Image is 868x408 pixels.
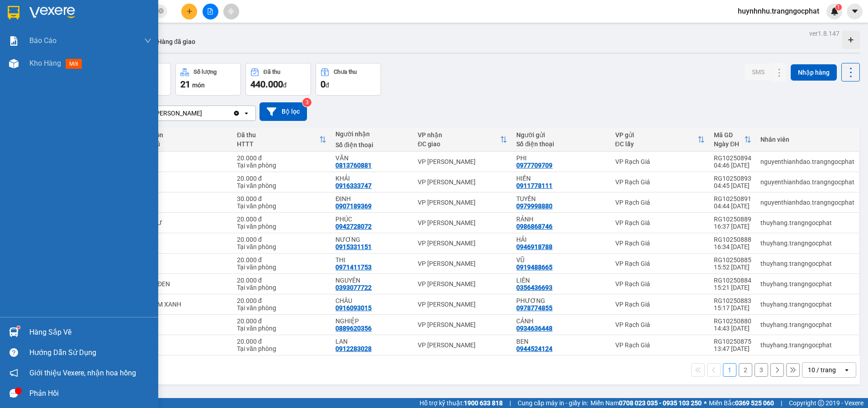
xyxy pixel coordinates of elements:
[237,338,326,345] div: 20.000 đ
[138,178,228,186] div: 1 HỘP
[237,256,326,264] div: 20.000 đ
[9,327,19,337] img: warehouse-icon
[835,4,842,10] sup: 1
[760,158,854,165] div: nguyenthianhdao.trangngocphat
[138,240,228,247] div: 1 P BÌ
[847,4,863,19] button: caret-down
[232,128,331,152] th: Toggle SortBy
[714,304,751,312] div: 15:17 [DATE]
[714,182,751,189] div: 04:45 [DATE]
[615,158,705,165] div: VP Rạch Giá
[516,223,552,230] div: 0986868746
[516,338,606,345] div: BEN
[615,341,705,349] div: VP Rạch Giá
[237,325,326,332] div: Tại văn phòng
[745,64,772,80] button: SMS
[237,195,326,202] div: 30.000 đ
[516,140,606,148] div: Số điện thoại
[237,162,326,169] div: Tại văn phòng
[138,158,228,165] div: GÓI
[516,277,606,284] div: LIÊN
[9,369,18,377] span: notification
[615,140,698,148] div: ĐC lấy
[192,82,205,89] span: món
[615,178,705,186] div: VP Rạch Giá
[223,4,239,19] button: aim
[237,345,326,352] div: Tại văn phòng
[17,326,20,329] sup: 1
[29,387,151,400] div: Phản hồi
[755,363,768,377] button: 3
[29,59,61,67] span: Kho hàng
[237,243,326,250] div: Tại văn phòng
[259,102,307,121] button: Bộ lọc
[237,277,326,284] div: 20.000 đ
[516,325,552,332] div: 0934636448
[418,178,507,186] div: VP [PERSON_NAME]
[138,301,228,308] div: 1 BỌC M XANH
[335,243,372,250] div: 0915331151
[714,297,751,304] div: RG10250883
[714,284,751,291] div: 15:21 [DATE]
[144,37,151,44] span: down
[615,219,705,226] div: VP Rạch Giá
[237,216,326,223] div: 20.000 đ
[731,5,826,17] span: huynhnhu.trangngocphat
[335,277,409,284] div: NGUYÊN
[334,69,357,75] div: Chưa thu
[335,297,409,304] div: CHÂU
[516,284,552,291] div: 0356436693
[144,109,202,118] div: VP [PERSON_NAME]
[138,199,228,206] div: CUỘN
[175,63,241,96] button: Số lượng21món
[29,367,136,379] span: Giới thiệu Vexere, nhận hoa hồng
[842,31,860,49] div: Tạo kho hàng mới
[150,31,203,53] button: Hàng đã giao
[516,216,606,223] div: RẢNH
[237,297,326,304] div: 20.000 đ
[9,59,19,68] img: warehouse-icon
[237,202,326,210] div: Tại văn phòng
[714,277,751,284] div: RG10250884
[709,128,756,152] th: Toggle SortBy
[516,297,606,304] div: PHƯƠNG
[714,345,751,352] div: 13:47 [DATE]
[158,7,164,16] span: close-circle
[335,154,409,162] div: VĂN
[335,264,372,271] div: 0971411753
[418,240,507,247] div: VP [PERSON_NAME]
[516,202,552,210] div: 0979998880
[335,284,372,291] div: 0393077722
[760,341,854,349] div: thuyhang.trangngocphat
[808,365,836,374] div: 10 / trang
[138,260,228,267] div: SƠ MI
[714,243,751,250] div: 16:34 [DATE]
[516,162,552,169] div: 0977709709
[245,63,311,96] button: Đã thu440.000đ
[138,321,228,328] div: 1 SM
[138,131,228,139] div: Tên món
[335,304,372,312] div: 0916093015
[615,321,705,328] div: VP Rạch Giá
[228,8,234,14] span: aim
[714,256,751,264] div: RG10250885
[138,140,228,148] div: Ghi chú
[714,317,751,325] div: RG10250880
[237,284,326,291] div: Tại văn phòng
[714,236,751,243] div: RG10250888
[590,398,702,408] span: Miền Nam
[8,6,19,19] img: logo-vxr
[138,219,228,226] div: 1 B THƯ
[418,280,507,288] div: VP [PERSON_NAME]
[516,131,606,139] div: Người gửi
[186,8,193,14] span: plus
[760,136,854,143] div: Nhân viên
[237,317,326,325] div: 20.000 đ
[207,8,213,14] span: file-add
[518,398,588,408] span: Cung cấp máy in - giấy in:
[418,321,507,328] div: VP [PERSON_NAME]
[418,131,500,139] div: VP nhận
[760,178,854,186] div: nguyenthianhdao.trangngocphat
[464,399,503,407] strong: 1900 633 818
[243,110,250,117] svg: open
